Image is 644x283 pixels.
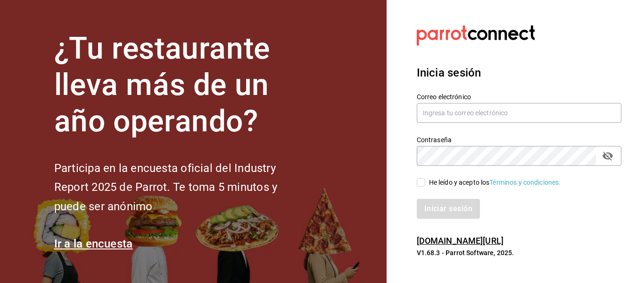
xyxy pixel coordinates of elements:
button: passwordField [600,148,616,164]
label: Correo electrónico [417,94,621,100]
input: Ingresa tu correo electrónico [417,103,621,123]
a: [DOMAIN_NAME][URL] [417,236,504,246]
h3: Inicia sesión [417,64,621,81]
h2: Participa en la encuesta oficial del Industry Report 2025 de Parrot. Te toma 5 minutos y puede se... [54,159,309,216]
label: Contraseña [417,137,621,143]
a: Ir a la encuesta [54,237,133,250]
h1: ¿Tu restaurante lleva más de un año operando? [54,31,309,139]
a: Términos y condiciones. [489,179,561,186]
p: V1.68.3 - Parrot Software, 2025. [417,248,621,257]
div: He leído y acepto los [429,178,561,188]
